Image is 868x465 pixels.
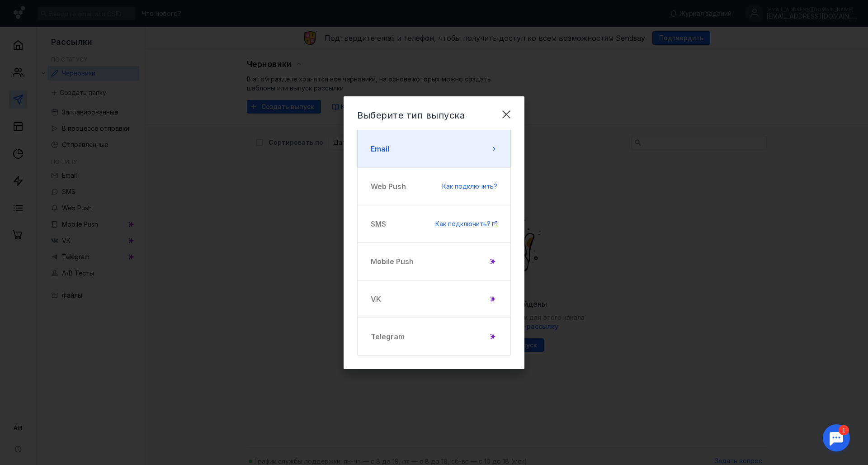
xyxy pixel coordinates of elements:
[435,219,497,228] a: Как подключить?
[20,5,31,15] div: 1
[357,130,511,168] button: Email
[435,220,491,228] span: Как подключить?
[442,182,497,191] a: Как подключить?
[442,182,497,190] span: Как подключить?
[357,110,465,121] span: Выберите тип выпуска
[371,143,389,154] span: Email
